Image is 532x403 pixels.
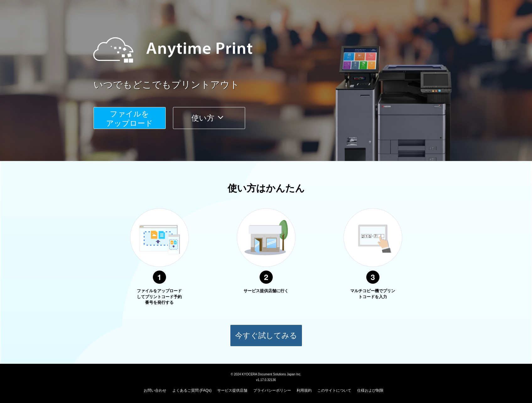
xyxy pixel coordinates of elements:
a: よくあるご質問 (FAQs) [172,388,212,393]
a: お問い合わせ [144,388,166,393]
button: 使い方 [173,107,245,129]
span: ファイルを ​​アップロード [106,110,153,127]
span: v1.17.0.32136 [256,378,276,382]
span: © 2024 KYOCERA Document Solutions Japan Inc. [231,372,301,376]
p: マルチコピー機でプリントコードを入力 [349,288,396,300]
a: 仕様および制限 [357,388,384,393]
a: サービス提供店舗 [217,388,247,393]
p: ファイルをアップロードしてプリントコード予約番号を発行する [136,288,183,306]
a: プライバシーポリシー [253,388,291,393]
a: いつでもどこでもプリントアウト [94,78,454,92]
button: 今すぐ試してみる [230,325,302,347]
a: 利用規約 [297,388,312,393]
a: このサイトについて [317,388,351,393]
p: サービス提供店舗に行く [243,288,290,294]
button: ファイルを​​アップロード [94,107,166,129]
